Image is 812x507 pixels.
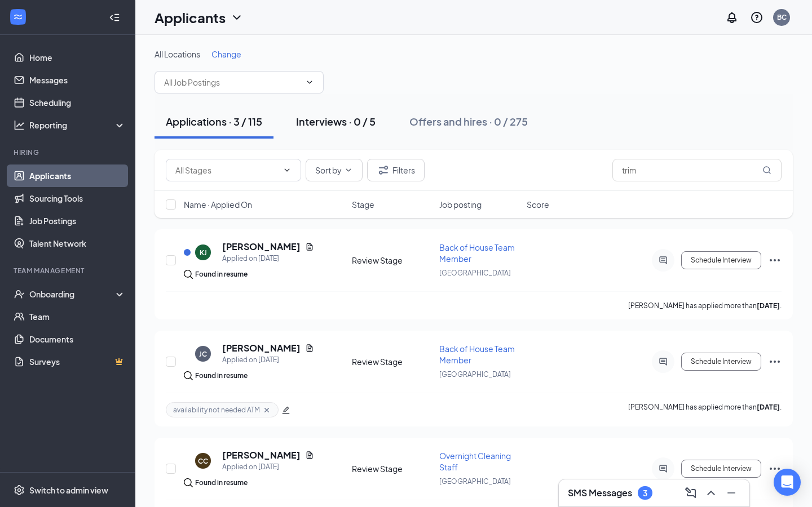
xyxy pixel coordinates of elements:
[750,11,764,24] svg: QuestionInfo
[12,11,24,23] svg: WorkstreamLogo
[439,344,515,365] span: Back of House Team Member
[768,253,782,267] svg: Ellipses
[199,349,207,359] div: JC
[725,11,739,24] svg: Notifications
[262,406,271,415] svg: Cross
[527,199,549,210] span: Score
[305,242,314,251] svg: Document
[155,8,226,27] h1: Applicants
[344,166,353,175] svg: ChevronDown
[656,357,670,366] svg: ActiveChat
[14,484,25,496] svg: Settings
[704,486,718,500] svg: ChevronUp
[29,350,126,373] a: SurveysCrown
[29,210,126,232] a: Job Postings
[628,402,782,417] p: [PERSON_NAME] has applied more than .
[377,163,390,177] svg: Filter
[164,76,301,88] input: All Job Postings
[296,114,376,128] div: Interviews · 0 / 5
[222,253,314,264] div: Applied on [DATE]
[305,344,314,353] svg: Document
[29,187,126,210] a: Sourcing Tools
[352,356,433,367] div: Review Stage
[29,484,108,496] div: Switch to admin view
[166,114,262,128] div: Applications · 3 / 115
[352,255,433,266] div: Review Stage
[777,12,787,22] div: BC
[681,353,761,371] button: Schedule Interview
[282,406,290,414] span: edit
[656,256,670,265] svg: ActiveChat
[352,463,433,474] div: Review Stage
[222,461,314,473] div: Applied on [DATE]
[568,487,632,499] h3: SMS Messages
[439,370,511,379] span: [GEOGRAPHIC_DATA]
[14,148,123,157] div: Hiring
[198,456,208,466] div: CC
[109,12,120,23] svg: Collapse
[305,78,314,87] svg: ChevronDown
[768,355,782,368] svg: Ellipses
[29,328,126,350] a: Documents
[173,405,260,415] span: availability not needed ATM
[14,119,25,131] svg: Analysis
[175,164,278,176] input: All Stages
[29,46,126,69] a: Home
[768,462,782,475] svg: Ellipses
[757,403,780,411] b: [DATE]
[306,159,363,181] button: Sort byChevronDown
[29,164,126,187] a: Applicants
[774,469,801,496] div: Open Intercom Messenger
[195,370,248,381] div: Found in resume
[439,477,511,486] span: [GEOGRAPHIC_DATA]
[155,49,200,59] span: All Locations
[184,478,193,487] img: search.bf7aa3482b7795d4f01b.svg
[628,301,782,310] p: [PERSON_NAME] has applied more than .
[200,248,207,257] div: KJ
[725,486,738,500] svg: Minimize
[762,166,771,175] svg: MagnifyingGlass
[409,114,528,128] div: Offers and hires · 0 / 275
[439,242,515,264] span: Back of House Team Member
[283,166,292,175] svg: ChevronDown
[367,159,425,181] button: Filter Filters
[684,486,698,500] svg: ComposeMessage
[612,159,782,181] input: Search in applications
[643,488,647,498] div: 3
[305,451,314,460] svg: Document
[29,69,126,91] a: Messages
[222,354,314,366] div: Applied on [DATE]
[14,266,123,275] div: Team Management
[439,269,511,277] span: [GEOGRAPHIC_DATA]
[29,305,126,328] a: Team
[682,484,700,502] button: ComposeMessage
[656,464,670,473] svg: ActiveChat
[681,251,761,269] button: Schedule Interview
[222,342,301,354] h5: [PERSON_NAME]
[439,199,482,210] span: Job posting
[195,269,248,280] div: Found in resume
[195,477,248,488] div: Found in resume
[681,460,761,478] button: Schedule Interview
[14,288,25,300] svg: UserCheck
[702,484,720,502] button: ChevronUp
[439,451,511,472] span: Overnight Cleaning Staff
[29,288,116,300] div: Onboarding
[184,270,193,279] img: search.bf7aa3482b7795d4f01b.svg
[184,199,252,210] span: Name · Applied On
[757,301,780,310] b: [DATE]
[211,49,241,59] span: Change
[29,232,126,255] a: Talent Network
[222,241,301,253] h5: [PERSON_NAME]
[29,119,126,131] div: Reporting
[184,371,193,380] img: search.bf7aa3482b7795d4f01b.svg
[352,199,374,210] span: Stage
[722,484,740,502] button: Minimize
[315,166,342,174] span: Sort by
[230,11,244,24] svg: ChevronDown
[29,91,126,114] a: Scheduling
[222,449,301,461] h5: [PERSON_NAME]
